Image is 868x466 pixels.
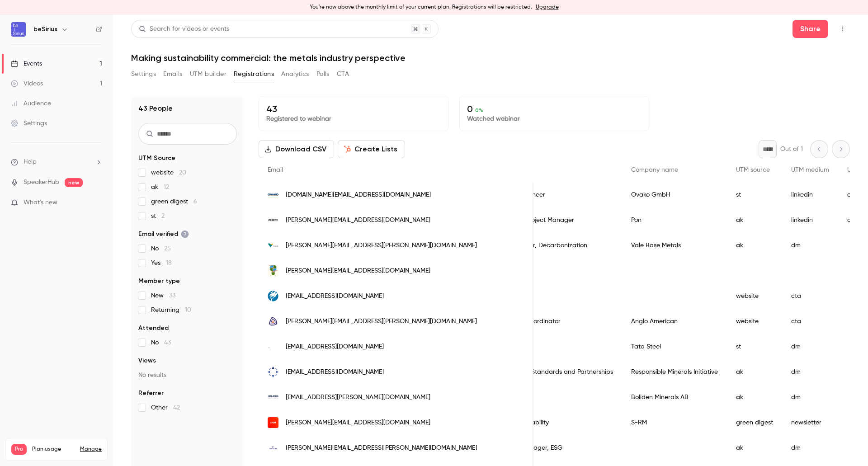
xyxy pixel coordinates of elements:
div: ak [727,385,782,410]
div: Senior Director, Standards and Partnerships [476,359,622,385]
span: [PERSON_NAME][EMAIL_ADDRESS][DOMAIN_NAME] [286,216,430,225]
div: Responsible Minerals Initiative [622,359,727,385]
div: Head [476,334,622,359]
span: Help [24,157,37,167]
div: st [727,182,782,207]
img: tatasteel.com [268,345,278,348]
div: Search for videos or events [139,24,229,34]
span: [PERSON_NAME][EMAIL_ADDRESS][PERSON_NAME][DOMAIN_NAME] [286,241,477,250]
button: UTM builder [190,67,226,81]
div: dm [782,385,838,410]
span: Email [268,167,283,173]
div: Pon [622,207,727,233]
span: [DOMAIN_NAME][EMAIL_ADDRESS][DOMAIN_NAME] [286,190,431,200]
div: Ovako GmbH [622,182,727,207]
span: Email verified [138,230,189,239]
p: Out of 1 [780,145,803,154]
button: Registrations [234,67,274,81]
span: 2 [161,213,165,219]
h1: Making sustainability commercial: the metals industry perspective [131,52,850,63]
p: 0 [467,104,642,114]
span: No [151,338,171,347]
section: facet-groups [138,154,237,412]
p: 43 [266,104,441,114]
button: Polls [316,67,330,81]
span: Pro [11,444,27,455]
span: [PERSON_NAME][EMAIL_ADDRESS][DOMAIN_NAME] [286,418,430,428]
span: Other [151,403,180,412]
div: dm [782,334,838,359]
img: vale.com [268,240,278,251]
span: st [151,212,165,221]
img: s-rminform.com [268,417,278,428]
span: Returning [151,306,191,315]
div: ak [727,435,782,461]
h1: 43 People [138,103,173,114]
span: UTM Source [138,154,175,163]
div: linkedin [782,182,838,207]
span: 33 [169,292,175,299]
span: 20 [179,169,186,176]
div: ak [727,207,782,233]
span: 42 [173,405,180,411]
div: Anglo American [622,309,727,334]
span: 18 [166,260,172,266]
h6: beSirius [33,25,57,34]
span: Plan usage [32,446,75,453]
div: Audience [11,99,51,108]
span: website [151,168,186,177]
img: beSirius [11,22,26,37]
div: Events [11,59,42,68]
span: 10 [185,307,191,313]
div: S-RM [622,410,727,435]
div: Programme Manager, ESG [476,435,622,461]
div: website [727,283,782,309]
span: Attended [138,324,169,333]
span: Views [138,356,156,365]
p: No results [138,371,237,380]
p: Registered to webinar [266,114,441,123]
span: [PERSON_NAME][EMAIL_ADDRESS][PERSON_NAME][DOMAIN_NAME] [286,317,477,326]
img: pon.com [268,215,278,226]
span: [EMAIL_ADDRESS][DOMAIN_NAME] [286,342,384,352]
span: 25 [164,245,171,252]
span: Referrer [138,389,164,398]
span: [EMAIL_ADDRESS][PERSON_NAME][DOMAIN_NAME] [286,393,430,402]
img: terralucida.net [268,264,278,278]
span: No [151,244,171,253]
img: boliden.com [268,392,278,403]
a: Upgrade [536,4,559,11]
div: Sustainability Coordinator [476,309,622,334]
span: 6 [193,198,197,205]
div: linkedin [782,207,838,233]
span: [PERSON_NAME][EMAIL_ADDRESS][PERSON_NAME][DOMAIN_NAME] [286,443,477,453]
img: trafigura.com [268,442,278,453]
span: 0 % [475,107,483,113]
div: website [727,309,782,334]
span: New [151,291,175,300]
div: Settings [11,119,47,128]
img: ovako.com [268,189,278,200]
button: Create Lists [338,140,405,158]
div: ak [727,359,782,385]
div: ak [727,233,782,258]
div: Videos [11,79,43,88]
button: Emails [163,67,182,81]
div: Sustainability Project Manager [476,207,622,233]
div: Boliden Minerals AB [622,385,727,410]
span: Yes [151,259,172,268]
span: Member type [138,277,180,286]
span: Company name [631,167,678,173]
div: dm [782,233,838,258]
span: green digest [151,197,197,206]
span: ak [151,183,169,192]
span: What's new [24,198,57,207]
span: [EMAIL_ADDRESS][DOMAIN_NAME] [286,292,384,301]
span: [EMAIL_ADDRESS][DOMAIN_NAME] [286,367,384,377]
div: dm [782,359,838,385]
button: Settings [131,67,156,81]
p: Watched webinar [467,114,642,123]
button: Analytics [281,67,309,81]
button: Download CSV [259,140,334,158]
div: green digest [727,410,782,435]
